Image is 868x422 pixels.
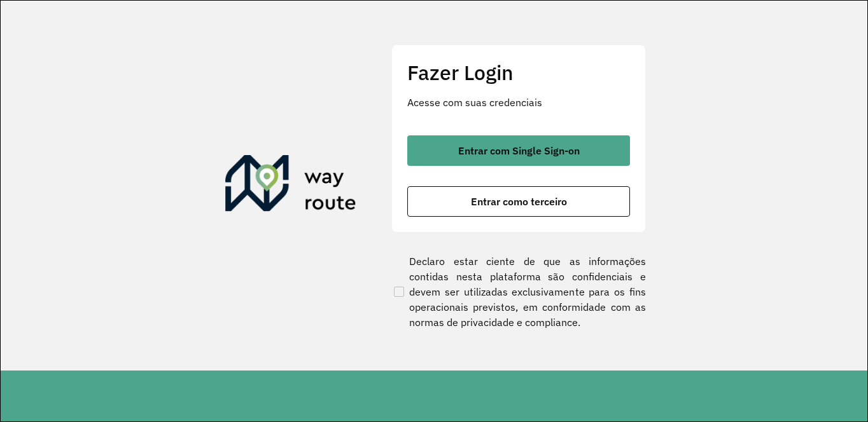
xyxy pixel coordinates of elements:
[391,254,646,330] label: Declaro estar ciente de que as informações contidas nesta plataforma são confidenciais e devem se...
[225,155,356,216] img: Roteirizador AmbevTech
[471,196,567,207] span: Entrar como terceiro
[407,186,630,217] button: button
[407,60,630,85] h2: Fazer Login
[458,146,580,156] span: Entrar com Single Sign-on
[407,95,630,110] p: Acesse com suas credenciais
[407,135,630,166] button: button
